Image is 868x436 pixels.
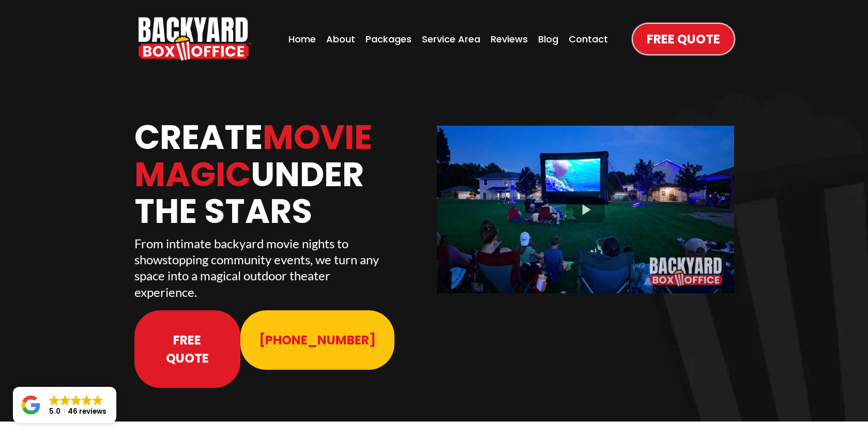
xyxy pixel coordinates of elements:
span: Movie Magic [134,114,372,198]
a: Packages [362,29,415,49]
a: https://www.backyardboxoffice.com [139,17,251,61]
a: 913-214-1202 [240,310,394,370]
p: experience. [134,284,411,300]
a: Home [285,29,319,49]
span: Free Quote [153,331,222,367]
img: Backyard Box Office [139,17,251,61]
a: Service Area [419,29,483,49]
a: Free Quote [134,310,241,388]
a: Blog [535,29,561,49]
span: [PHONE_NUMBER] [259,331,376,349]
a: Close GoogleGoogleGoogleGoogleGoogle 5.046 reviews [13,387,116,423]
a: Free Quote [633,24,734,54]
a: Contact [566,29,611,49]
span: Free Quote [647,30,720,48]
h1: Create Under The Stars [134,119,432,230]
p: From intimate backyard movie nights to showstopping community events, we turn any space into a ma... [134,235,411,284]
a: About [323,29,358,49]
a: Reviews [488,29,531,49]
